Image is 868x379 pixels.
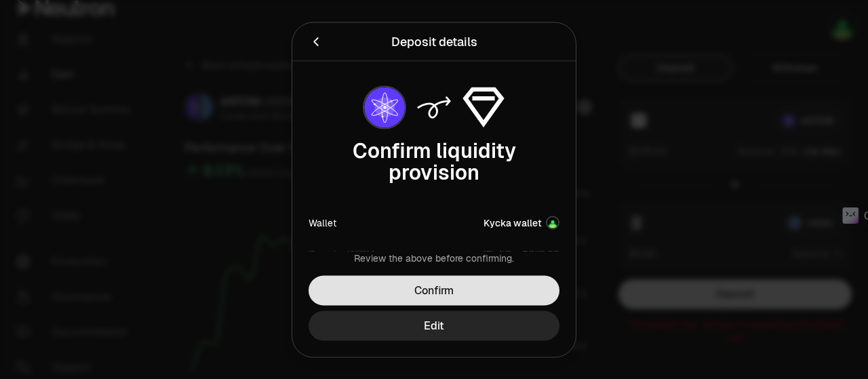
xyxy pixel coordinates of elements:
[483,247,494,258] img: dATOM Logo
[484,216,559,229] button: Kycka walletAccount Image
[309,246,374,260] div: Provide dATOM
[309,251,559,264] div: Review the above before confirming.
[309,275,559,305] button: Confirm
[309,311,559,340] button: Edit
[309,140,559,183] div: Confirm liquidity provision
[309,32,323,51] button: Back
[547,217,558,228] img: Account Image
[309,216,336,229] div: Wallet
[484,216,542,229] div: Kycka wallet
[391,32,477,51] div: Deposit details
[364,87,405,127] img: dATOM Logo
